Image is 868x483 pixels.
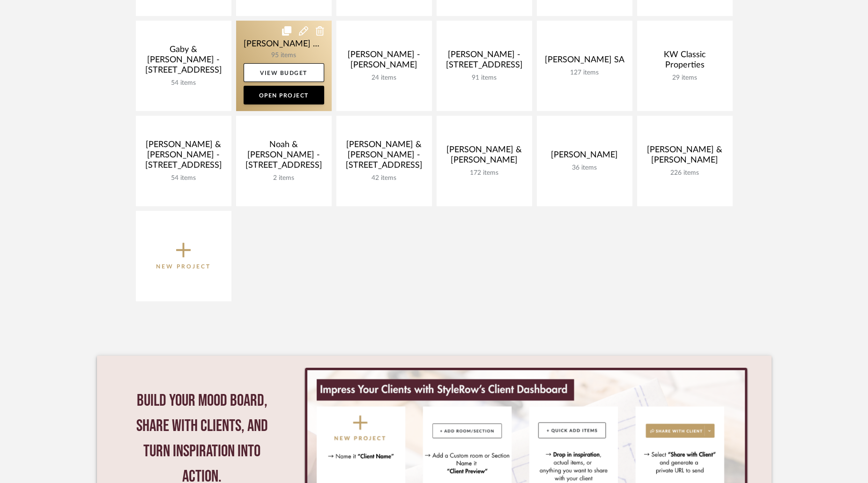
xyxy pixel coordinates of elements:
[143,174,224,182] div: 54 items
[544,55,625,69] div: [PERSON_NAME] SA
[156,262,211,271] p: New Project
[544,69,625,77] div: 127 items
[645,145,725,169] div: [PERSON_NAME] & [PERSON_NAME]
[143,79,224,87] div: 54 items
[244,63,324,82] a: View Budget
[344,50,424,74] div: [PERSON_NAME] - [PERSON_NAME]
[143,140,224,174] div: [PERSON_NAME] & [PERSON_NAME] - [STREET_ADDRESS]
[544,150,625,164] div: [PERSON_NAME]
[444,50,525,74] div: [PERSON_NAME] - [STREET_ADDRESS]
[244,140,324,174] div: Noah & [PERSON_NAME] - [STREET_ADDRESS]
[344,140,424,174] div: [PERSON_NAME] & [PERSON_NAME] - [STREET_ADDRESS]
[444,169,525,177] div: 172 items
[645,74,725,82] div: 29 items
[136,211,231,301] button: New Project
[344,74,424,82] div: 24 items
[143,45,224,79] div: Gaby & [PERSON_NAME] -[STREET_ADDRESS]
[244,86,324,104] a: Open Project
[544,164,625,172] div: 36 items
[344,174,424,182] div: 42 items
[645,50,725,74] div: KW Classic Properties
[444,74,525,82] div: 91 items
[645,169,725,177] div: 226 items
[244,174,324,182] div: 2 items
[444,145,525,169] div: [PERSON_NAME] & [PERSON_NAME]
